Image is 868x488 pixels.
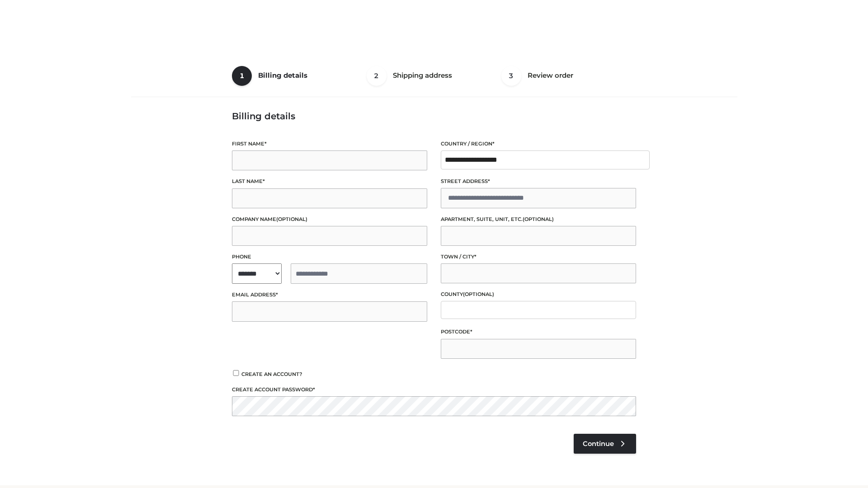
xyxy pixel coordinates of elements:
label: Create account password [232,385,636,394]
label: First name [232,140,427,148]
label: Phone [232,253,427,261]
label: Last name [232,177,427,186]
span: (optional) [276,216,307,222]
span: Create an account? [241,371,302,377]
label: Street address [441,177,636,186]
span: 2 [367,66,387,86]
label: County [441,290,636,299]
input: Create an account? [232,370,240,376]
span: 3 [501,66,521,86]
span: (optional) [523,216,554,222]
label: Company name [232,215,427,224]
span: Continue [583,440,614,448]
span: Review order [528,71,573,80]
a: Continue [574,434,636,454]
label: Apartment, suite, unit, etc. [441,215,636,224]
label: Postcode [441,328,636,336]
label: Town / City [441,253,636,261]
span: Shipping address [393,71,452,80]
span: (optional) [463,291,494,297]
span: Billing details [258,71,307,80]
label: Country / Region [441,140,636,148]
span: 1 [232,66,252,86]
label: Email address [232,291,427,299]
h3: Billing details [232,111,636,122]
